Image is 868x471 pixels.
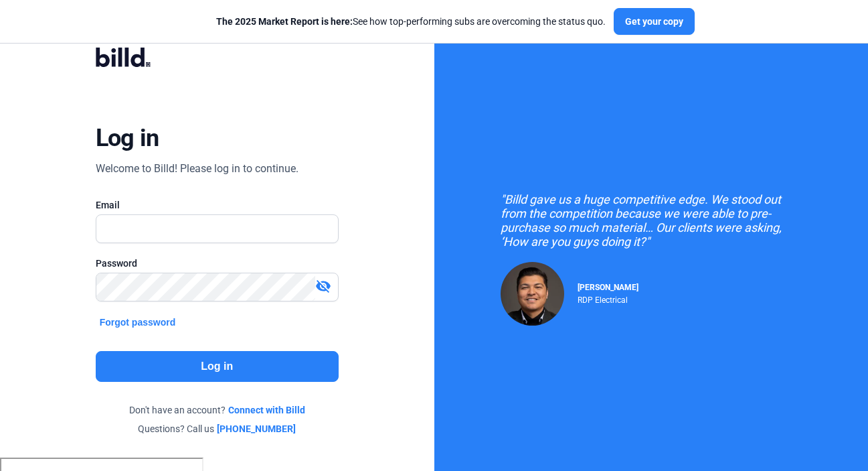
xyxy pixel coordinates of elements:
[578,292,638,305] div: RDP Electrical
[578,283,638,292] span: [PERSON_NAME]
[96,161,298,177] div: Welcome to Billd! Please log in to continue.
[96,123,159,153] div: Log in
[96,315,180,330] button: Forgot password
[217,422,296,435] a: [PHONE_NUMBER]
[216,16,353,27] span: The 2025 Market Report is here:
[96,257,339,270] div: Password
[96,422,339,435] div: Questions? Call us
[228,403,305,417] a: Connect with Billd
[96,403,339,417] div: Don't have an account?
[501,262,564,326] img: Raul Pacheco
[614,8,695,35] button: Get your copy
[216,15,606,28] div: See how top-performing subs are overcoming the status quo.
[501,192,802,249] div: "Billd gave us a huge competitive edge. We stood out from the competition because we were able to...
[96,351,339,382] button: Log in
[96,198,339,212] div: Email
[315,278,331,294] mat-icon: visibility_off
